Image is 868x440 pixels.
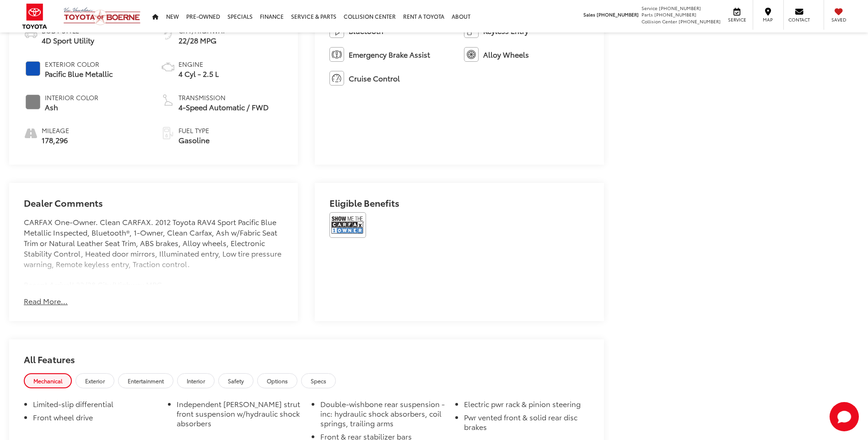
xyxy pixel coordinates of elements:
[464,413,589,435] li: Pwr vented front & solid rear disc brakes
[187,377,205,385] span: Interior
[178,59,219,69] span: Engine
[329,47,344,62] img: Emergency Brake Assist
[45,69,113,79] span: Pacific Blue Metallic
[583,11,595,18] span: Sales
[45,102,98,113] span: Ash
[24,217,283,285] div: CARFAX One-Owner. Clean CARFAX. 2012 Toyota RAV4 Sport Pacific Blue Metallic Inspected, Bluetooth...
[329,198,589,212] h2: Eligible Benefits
[177,399,302,431] li: Independent [PERSON_NAME] strut front suspension w/hydraulic shock absorbers
[464,399,589,413] li: Electric pwr rack & pinion steering
[128,377,164,385] span: Entertainment
[659,5,701,11] span: [PHONE_NUMBER]
[228,377,244,385] span: Safety
[654,11,696,18] span: [PHONE_NUMBER]
[24,296,68,306] button: Read More...
[483,49,529,60] span: Alloy Wheels
[830,402,859,431] button: Toggle Chat Window
[26,95,40,109] span: #808080
[320,399,446,431] li: Double-wishbone rear suspension -inc: hydraulic shock absorbers, coil springs, trailing arms
[727,16,747,23] span: Service
[178,35,226,46] span: 22/28 MPG
[178,135,210,145] span: Gasoline
[85,377,105,385] span: Exterior
[24,198,283,217] h2: Dealer Comments
[178,69,219,79] span: 4 Cyl - 2.5 L
[63,7,141,26] img: Vic Vaughan Toyota of Boerne
[349,49,430,60] span: Emergency Brake Assist
[829,16,849,23] span: Saved
[26,61,40,76] span: #0F52BA
[349,73,400,84] span: Cruise Control
[642,5,658,11] span: Service
[642,11,653,18] span: Parts
[464,47,479,62] img: Alloy Wheels
[33,399,158,413] li: Limited-slip differential
[178,26,226,35] span: City/Highway
[788,16,810,23] span: Contact
[329,212,366,238] img: CarFax One Owner
[758,16,778,23] span: Map
[830,402,859,431] svg: Start Chat
[178,93,269,102] span: Transmission
[178,126,210,135] span: Fuel Type
[311,377,326,385] span: Specs
[642,18,677,25] span: Collision Center
[33,413,158,426] li: Front wheel drive
[45,59,113,69] span: Exterior Color
[9,339,604,373] h2: All Features
[329,71,344,86] img: Cruise Control
[42,126,69,135] span: Mileage
[42,135,69,145] span: 178,296
[597,11,639,18] span: [PHONE_NUMBER]
[42,35,94,46] span: 4D Sport Utility
[45,93,98,102] span: Interior Color
[267,377,288,385] span: Options
[178,102,269,113] span: 4-Speed Automatic / FWD
[679,18,721,25] span: [PHONE_NUMBER]
[24,126,37,139] i: mileage icon
[161,26,175,41] img: Fuel Economy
